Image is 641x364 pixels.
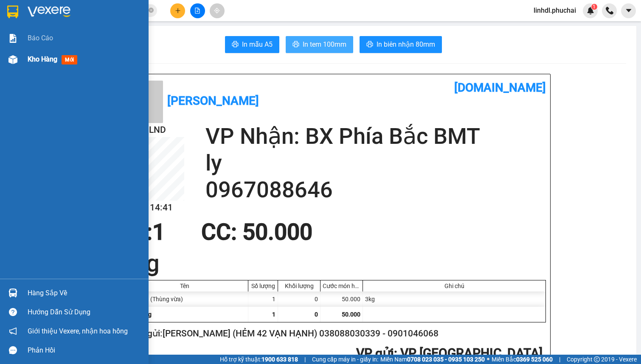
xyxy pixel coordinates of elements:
span: printer [232,41,239,49]
span: file-add [194,8,200,14]
span: 1 [152,219,165,245]
div: Cước món hàng [323,283,360,289]
h2: [DATE] 14:41 [121,201,184,215]
button: plus [170,3,185,18]
div: Ghi chú [365,283,543,289]
span: close-circle [149,8,154,13]
button: file-add [190,3,205,18]
div: 0967088646 [99,38,168,50]
span: | [559,355,560,364]
img: icon-new-feature [587,7,594,14]
span: Miền Bắc [492,355,553,364]
span: Kho hàng [28,55,57,63]
button: aim [210,3,225,18]
span: plus [175,8,181,14]
strong: 1900 633 818 [261,356,298,363]
span: linhdl.phuchai [527,5,583,16]
h1: 3kg [121,247,546,280]
button: printerIn tem 100mm [286,36,353,53]
span: question-circle [9,308,17,316]
h2: 0967088646 [205,176,546,203]
span: Báo cáo [28,33,53,43]
span: Nhận: [99,8,120,17]
span: 0 [315,311,318,318]
div: DÂU 11kg (Thùng vừa) [121,291,248,307]
span: Miền Nam [380,355,485,364]
h2: : VP [GEOGRAPHIC_DATA] [121,345,543,362]
span: ⚪️ [487,358,489,361]
div: Phản hồi [28,344,142,357]
span: In tem 100mm [303,39,346,50]
b: [PERSON_NAME] [167,94,259,108]
span: printer [292,41,299,49]
span: In mẫu A5 [242,39,273,50]
img: warehouse-icon [8,288,17,297]
h2: Người gửi: [PERSON_NAME] (HẺM 42 VẠN HẠNH) 038088030339 - 0901046068 [121,327,543,341]
span: 1 [593,4,596,10]
div: ly [99,28,168,38]
span: Gửi: [7,8,20,17]
button: printerIn biên nhận 80mm [360,36,442,53]
img: phone-icon [606,7,613,14]
div: CC : 50.000 [196,219,318,245]
span: message [9,346,17,354]
div: Hàng sắp về [28,287,142,300]
span: Cung cấp máy in - giấy in: [312,355,378,364]
div: Tên [123,283,246,289]
span: printer [366,41,373,49]
div: 1 [248,291,278,307]
span: aim [214,8,220,14]
img: solution-icon [8,34,17,43]
img: logo-vxr [7,6,18,18]
div: 50.000 [320,291,363,307]
sup: 1 [591,4,597,10]
span: close-circle [149,7,154,15]
span: VP gửi [356,346,394,361]
button: printerIn mẫu A5 [225,36,279,53]
div: 3kg [363,291,545,307]
div: Hướng dẫn sử dụng [28,306,142,319]
span: 50.000 [342,311,360,318]
div: 0901046068 [7,58,93,70]
img: warehouse-icon [8,55,17,64]
span: | [304,355,306,364]
h2: 5GQKCLND [121,123,184,137]
span: Hỗ trợ kỹ thuật: [220,355,298,364]
strong: 0369 525 060 [516,356,553,363]
span: mới [62,55,77,64]
span: 1 [272,311,276,318]
b: [DOMAIN_NAME] [454,81,546,95]
span: Giới thiệu Vexere, nhận hoa hồng [28,326,128,336]
div: Số lượng [250,283,276,289]
div: Khối lượng [280,283,318,289]
h2: VP Nhận: BX Phía Bắc BMT [205,123,546,150]
span: caret-down [625,7,633,14]
span: In biên nhận 80mm [377,39,435,50]
span: copyright [594,356,600,362]
div: BX Phía Bắc BMT [99,7,168,28]
strong: 0708 023 035 - 0935 103 250 [407,356,485,363]
div: [PERSON_NAME] (HẺM 42 VẠN HẠNH) 038088030339 [7,28,93,58]
div: VP [GEOGRAPHIC_DATA] [7,7,93,28]
h2: ly [205,150,546,176]
div: 0 [278,291,320,307]
button: caret-down [621,3,636,18]
span: notification [9,327,17,335]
